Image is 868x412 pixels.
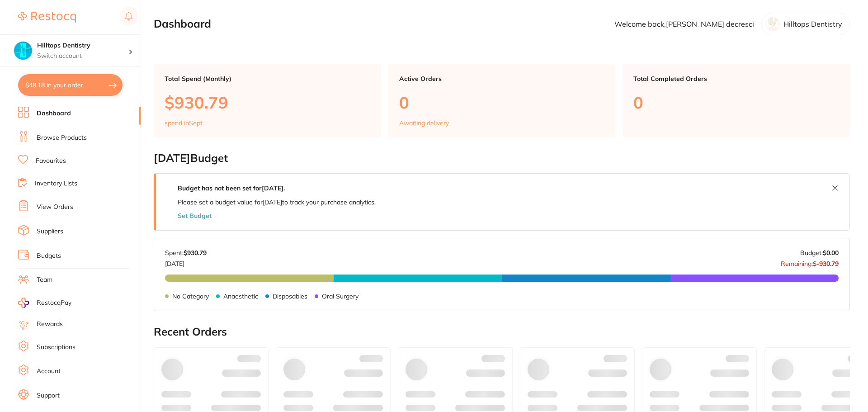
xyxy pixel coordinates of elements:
[399,119,449,127] p: Awaiting delivery
[37,133,87,142] a: Browse Products
[154,152,850,165] h2: [DATE] Budget
[800,249,839,256] p: Budget:
[18,298,71,308] a: RestocqPay
[813,260,839,268] strong: $-930.79
[18,74,123,96] button: $48.18 in your order
[165,256,207,267] p: [DATE]
[633,75,839,82] p: Total Completed Orders
[37,203,73,212] a: View Orders
[184,249,207,257] strong: $930.79
[37,367,61,376] a: Account
[35,179,77,188] a: Inventory Lists
[18,298,29,308] img: RestocqPay
[165,119,203,127] p: spend in Sept
[37,275,52,284] a: Team
[322,293,359,300] p: Oral Surgery
[223,293,258,300] p: Anaesthetic
[37,109,71,118] a: Dashboard
[633,93,839,112] p: 0
[399,93,605,112] p: 0
[37,251,61,260] a: Budgets
[178,184,285,192] strong: Budget has not been set for [DATE] .
[154,64,381,137] a: Total Spend (Monthly)$930.79spend inSept
[14,42,32,60] img: Hilltops Dentistry
[154,18,211,30] h2: Dashboard
[614,20,754,28] p: Welcome back, [PERSON_NAME] decresci
[178,199,376,206] p: Please set a budget value for [DATE] to track your purchase analytics.
[623,64,850,137] a: Total Completed Orders0
[165,75,370,82] p: Total Spend (Monthly)
[37,320,63,329] a: Rewards
[154,326,850,338] h2: Recent Orders
[37,343,75,352] a: Subscriptions
[823,249,839,257] strong: $0.00
[37,391,60,400] a: Support
[388,64,616,137] a: Active Orders0Awaiting delivery
[172,293,209,300] p: No Category
[37,52,128,61] p: Switch account
[36,156,66,166] a: Favourites
[18,7,76,28] a: Restocq Logo
[37,227,63,236] a: Suppliers
[165,249,207,256] p: Spent:
[165,93,370,112] p: $930.79
[783,20,842,28] p: Hilltops Dentistry
[273,293,307,300] p: Disposables
[178,212,212,219] button: Set Budget
[18,12,76,23] img: Restocq Logo
[37,41,128,50] h4: Hilltops Dentistry
[781,256,839,267] p: Remaining:
[37,298,71,308] span: RestocqPay
[399,75,605,82] p: Active Orders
